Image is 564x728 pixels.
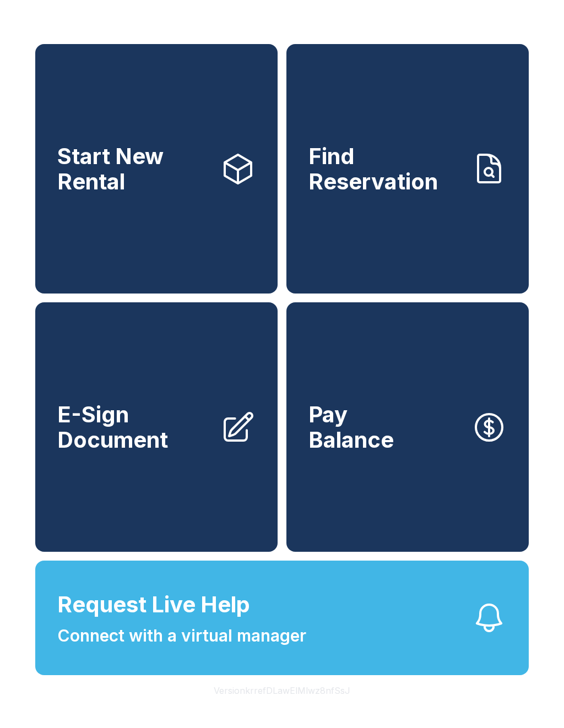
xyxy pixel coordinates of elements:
[205,675,359,706] button: VersionkrrefDLawElMlwz8nfSsJ
[308,402,394,452] span: Pay Balance
[35,302,278,552] a: E-Sign Document
[308,144,463,194] span: Find Reservation
[57,623,306,648] span: Connect with a virtual manager
[35,561,529,675] button: Request Live HelpConnect with a virtual manager
[57,144,211,194] span: Start New Rental
[57,588,250,621] span: Request Live Help
[286,44,529,294] a: Find Reservation
[286,302,529,552] button: PayBalance
[57,402,211,452] span: E-Sign Document
[35,44,278,294] a: Start New Rental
